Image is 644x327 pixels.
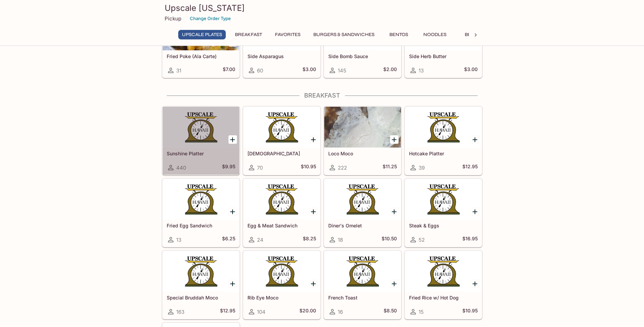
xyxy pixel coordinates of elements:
div: Fried Poke (Ala Carte) [163,10,239,50]
div: Fried Egg Sandwich [163,179,239,220]
h5: $3.00 [302,66,316,74]
div: Fried Rice w/ Hot Dog [405,251,482,292]
a: Egg & Meat Sandwich24$8.25 [243,178,320,247]
h5: $16.95 [462,236,478,244]
h3: Upscale [US_STATE] [165,3,480,13]
h5: $7.00 [223,66,235,74]
h5: $12.95 [462,163,478,172]
h5: $11.25 [383,163,397,172]
span: 13 [419,67,424,74]
h5: $3.00 [464,66,478,74]
h5: $10.95 [462,308,478,316]
a: Fried Rice w/ Hot Dog15$10.95 [405,251,482,319]
h5: Special Bruddah Moco [167,295,235,300]
button: Add Diner's Omelet [390,207,399,216]
div: Side Herb Butter [405,10,482,50]
button: Add Fried Egg Sandwich [228,207,237,216]
span: 24 [257,237,263,243]
button: Bentos [384,30,414,39]
button: Favorites [271,30,304,39]
a: Special Bruddah Moco163$12.95 [162,251,240,319]
div: Side Bomb Sauce [324,10,401,50]
div: Special Bruddah Moco [163,251,239,292]
div: Homanado Longanisa [243,107,320,148]
div: Steak & Eggs [405,179,482,220]
h5: $2.00 [383,66,397,74]
div: Side Asparagus [243,10,320,50]
h5: Side Asparagus [247,53,316,59]
p: Pickup [165,15,181,22]
h5: French Toast [328,295,397,300]
a: Hotcake Platter39$12.95 [405,106,482,175]
span: 70 [257,165,263,171]
span: 52 [419,237,425,243]
h5: Fried Egg Sandwich [167,223,235,228]
button: Add Egg & Meat Sandwich [309,207,318,216]
button: Add Hotcake Platter [471,135,479,144]
button: Beef [456,30,486,39]
div: French Toast [324,251,401,292]
span: 440 [176,165,186,171]
button: Breakfast [231,30,266,39]
h5: Hotcake Platter [409,151,478,156]
h5: $8.25 [303,236,316,244]
a: French Toast16$8.50 [324,251,401,319]
span: 31 [176,67,181,74]
h5: Steak & Eggs [409,223,478,228]
h5: Loco Moco [328,151,397,156]
h5: $10.50 [382,236,397,244]
h5: $6.25 [222,236,235,244]
button: Add Loco Moco [390,135,399,144]
button: Add Steak & Eggs [471,207,479,216]
button: Add Fried Rice w/ Hot Dog [471,279,479,288]
button: Add Sunshine Platter [228,135,237,144]
h5: $9.95 [222,163,235,172]
h5: Side Herb Butter [409,53,478,59]
div: Egg & Meat Sandwich [243,179,320,220]
a: Rib Eye Moco104$20.00 [243,251,320,319]
div: Diner's Omelet [324,179,401,220]
span: 18 [338,237,343,243]
button: Add French Toast [390,279,399,288]
button: Add Special Bruddah Moco [228,279,237,288]
button: Burgers & Sandwiches [310,30,378,39]
button: Add Homanado Longanisa [309,135,318,144]
button: Change Order Type [187,13,234,24]
div: Rib Eye Moco [243,251,320,292]
h5: Egg & Meat Sandwich [247,223,316,228]
h5: $10.95 [301,163,316,172]
span: 39 [419,165,425,171]
h5: [DEMOGRAPHIC_DATA] [247,151,316,156]
span: 60 [257,67,263,74]
span: 16 [338,309,343,315]
a: Diner's Omelet18$10.50 [324,178,401,247]
a: Sunshine Platter440$9.95 [162,106,240,175]
a: [DEMOGRAPHIC_DATA]70$10.95 [243,106,320,175]
h4: Breakfast [162,92,482,99]
a: Fried Egg Sandwich13$6.25 [162,178,240,247]
span: 104 [257,309,265,315]
button: Add Rib Eye Moco [309,279,318,288]
h5: Side Bomb Sauce [328,53,397,59]
span: 163 [176,309,184,315]
div: Loco Moco [324,107,401,148]
span: 13 [176,237,181,243]
div: Sunshine Platter [163,107,239,148]
h5: Diner's Omelet [328,223,397,228]
h5: Fried Rice w/ Hot Dog [409,295,478,300]
h5: Sunshine Platter [167,151,235,156]
h5: $12.95 [220,308,235,316]
span: 222 [338,165,347,171]
a: Loco Moco222$11.25 [324,106,401,175]
h5: Fried Poke (Ala Carte) [167,53,235,59]
div: Hotcake Platter [405,107,482,148]
button: UPSCALE Plates [178,30,226,39]
h5: $8.50 [384,308,397,316]
a: Steak & Eggs52$16.95 [405,178,482,247]
span: 145 [338,67,346,74]
h5: Rib Eye Moco [247,295,316,300]
span: 15 [419,309,424,315]
button: Noodles [420,30,450,39]
h5: $20.00 [299,308,316,316]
